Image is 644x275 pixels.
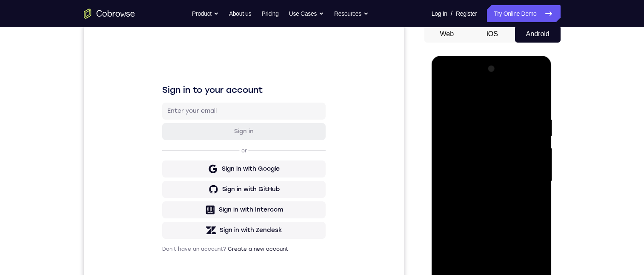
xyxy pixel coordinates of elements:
[144,221,204,226] a: Create a new account
[289,5,324,22] button: Use Cases
[138,160,196,168] div: Sign in with GitHub
[156,122,165,129] p: or
[78,176,242,193] button: Sign in with Intercom
[138,139,196,148] div: Sign in with Google
[432,5,447,22] a: Log In
[261,5,278,22] a: Pricing
[78,135,242,152] button: Sign in with Google
[135,180,199,189] div: Sign in with Intercom
[78,155,242,172] button: Sign in with GitHub
[456,5,477,22] a: Register
[78,220,242,227] p: Don't have an account?
[84,9,135,19] a: Go to the home page
[424,26,470,43] button: Web
[515,26,561,43] button: Android
[78,196,242,213] button: Sign in with Zendesk
[136,201,198,209] div: Sign in with Zendesk
[469,26,515,43] button: iOS
[451,9,452,19] span: /
[334,5,369,22] button: Resources
[229,5,251,22] a: About us
[487,5,560,22] a: Try Online Demo
[192,5,219,22] button: Product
